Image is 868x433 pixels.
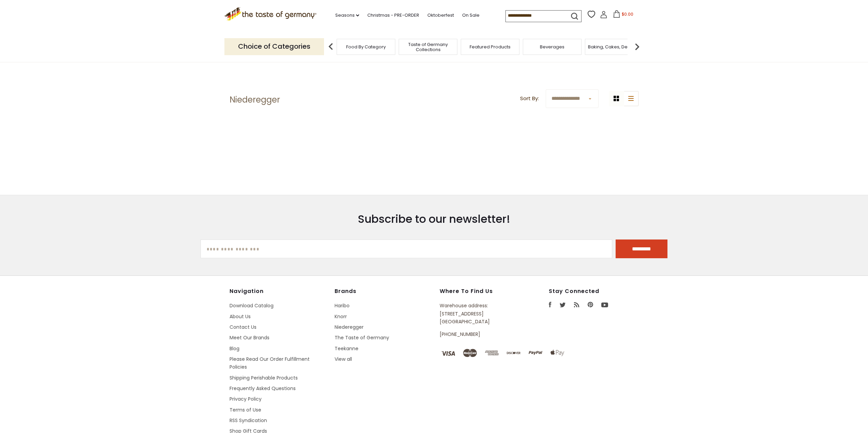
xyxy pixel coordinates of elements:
[609,10,638,20] button: $0.00
[440,288,517,295] h4: Where to find us
[470,44,511,49] a: Featured Products
[230,374,298,381] a: Shipping Perishable Products
[335,313,347,320] a: Knorr
[230,356,310,370] a: Please Read Our Order Fulfillment Policies
[401,42,455,52] a: Taste of Germany Collections
[335,12,359,19] a: Seasons
[230,396,262,402] a: Privacy Policy
[346,44,386,49] a: Food By Category
[440,330,517,338] p: [PHONE_NUMBER]
[230,288,328,295] h4: Navigation
[230,302,274,309] a: Download Catalog
[230,324,256,330] a: Contact Us
[230,385,296,392] a: Frequently Asked Questions
[540,44,564,49] a: Beverages
[230,95,280,105] h1: Niederegger
[230,345,239,352] a: Blog
[201,212,668,226] h3: Subscribe to our newsletter!
[335,302,350,309] a: Haribo
[520,94,539,103] label: Sort By:
[224,38,324,55] p: Choice of Categories
[335,345,358,352] a: Teekanne
[427,12,454,19] a: Oktoberfest
[335,288,433,295] h4: Brands
[335,324,364,330] a: Niederegger
[367,12,419,19] a: Christmas - PRE-ORDER
[230,334,269,341] a: Meet Our Brands
[230,417,267,424] a: RSS Syndication
[622,11,633,17] span: $0.00
[440,302,517,326] p: Warehouse address: [STREET_ADDRESS] [GEOGRAPHIC_DATA]
[230,406,261,413] a: Terms of Use
[462,12,480,19] a: On Sale
[230,313,251,320] a: About Us
[630,40,644,53] img: next arrow
[335,334,389,341] a: The Taste of Germany
[335,356,352,362] a: View all
[588,44,641,49] a: Baking, Cakes, Desserts
[549,288,639,295] h4: Stay Connected
[324,40,338,53] img: previous arrow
